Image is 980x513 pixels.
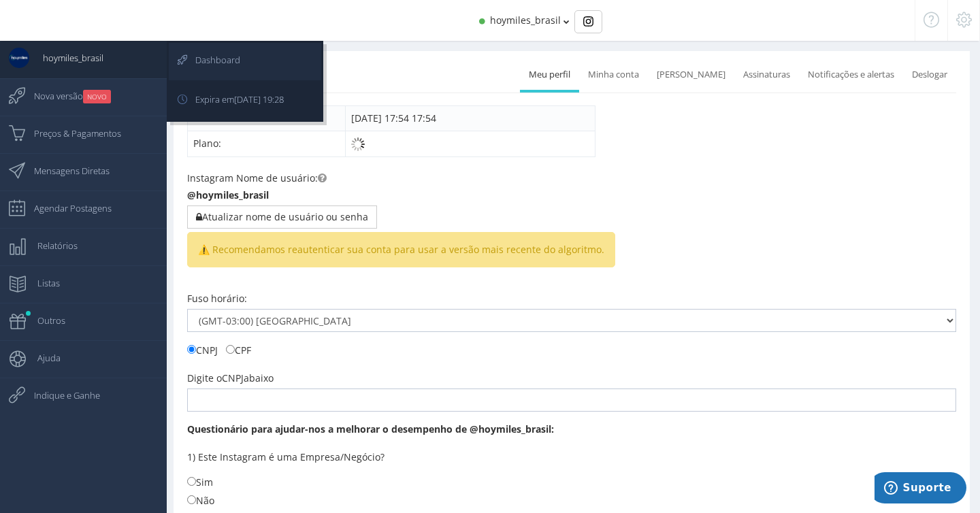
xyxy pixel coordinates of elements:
a: Expira em[DATE] 19:28 [169,82,321,120]
td: [DATE] 17:54 17:54 [346,105,595,131]
span: Expira em [182,82,284,116]
span: Relatórios [24,229,78,263]
label: Não [187,493,214,508]
b: Questionário para ajudar-nos a melhorar o desempenho de @hoymiles_brasil: [187,423,554,435]
span: Mensagens Diretas [20,154,110,188]
label: Sim [187,474,213,489]
span: Preços & Pagamentos [20,116,121,150]
input: Sim [187,477,196,486]
a: Dashboard [169,43,321,80]
img: Instagram_simple_icon.svg [583,16,593,27]
input: Não [187,495,196,504]
label: Fuso horário: [187,292,247,305]
span: [DATE] 19:28 [234,93,284,105]
span: hoymiles_brasil [29,41,103,75]
a: Deslogar [903,60,956,90]
small: NOVO [83,90,111,103]
a: [PERSON_NAME] [648,60,734,90]
label: CPF [226,342,251,357]
label: 1) Este Instagram é uma Empresa/Negócio? [187,450,385,464]
label: Digite o abaixo [187,371,274,385]
span: Indique e Ganhe [20,378,100,412]
a: Assinaturas [734,60,799,90]
span: Dashboard [182,43,240,77]
span: Nova versão [20,79,111,113]
input: CPF [226,345,235,354]
span: Listas [24,266,60,300]
label: Instagram Nome de usuário: [187,171,327,185]
img: User Image [9,48,29,68]
a: Meu perfil [520,60,579,90]
button: Atualizar nome de usuário ou senha [187,205,377,229]
label: CNPJ [187,342,218,357]
span: hoymiles_brasil [490,14,561,27]
span: ⚠️ Recomendamos reautenticar sua conta para usar a versão mais recente do algoritmo. [187,232,615,267]
iframe: Abre um widget para que você possa encontrar mais informações [875,472,966,506]
input: CNPJ [187,345,196,354]
a: Minha conta [579,60,648,90]
div: Basic example [574,10,602,33]
span: Outros [24,303,65,337]
td: Plano: [188,131,346,156]
a: Notificações e alertas [799,60,903,90]
span: Ajuda [24,341,61,375]
span: CNPJ [222,371,244,384]
span: Agendar Postagens [20,191,112,225]
b: @hoymiles_brasil [187,188,269,201]
img: loader.gif [351,137,365,151]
